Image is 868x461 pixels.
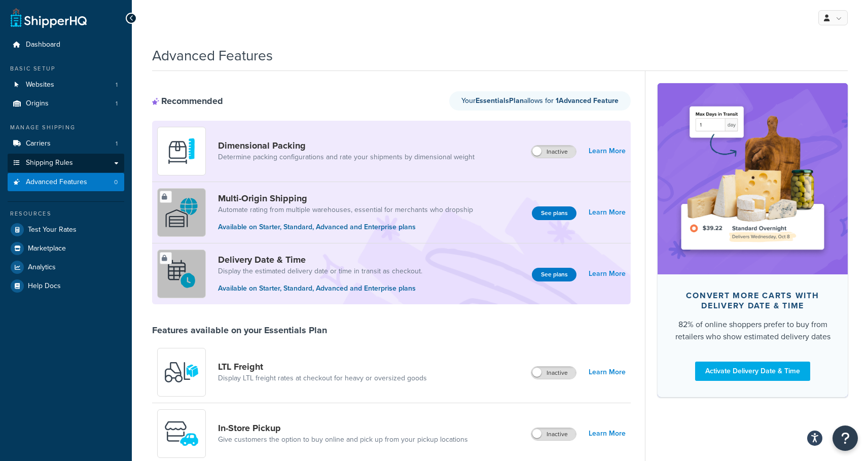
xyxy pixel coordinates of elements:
[8,258,124,276] a: Analytics
[531,367,576,379] label: Inactive
[164,416,199,451] img: wfgcfpwTIucLEAAAAASUVORK5CYII=
[152,325,327,336] div: Features available on your Essentials Plan
[218,205,473,215] a: Automate rating from multiple warehouses, essential for merchants who dropship
[8,36,124,54] a: Dashboard
[28,263,56,272] span: Analytics
[589,267,626,281] a: Learn More
[8,64,124,73] div: Basic Setup
[8,173,124,192] li: Advanced Features
[26,99,49,108] span: Origins
[673,98,833,259] img: feature-image-ddt-36eae7f7280da8017bfb280eaccd9c446f90b1fe08728e4019434db127062ab4.png
[26,81,54,89] span: Websites
[461,95,556,106] span: Your allows for
[218,140,475,151] a: Dimensional Packing
[28,282,61,291] span: Help Docs
[114,178,118,187] span: 0
[218,152,475,162] a: Determine packing configurations and rate your shipments by dimensional weight
[218,222,473,233] p: Available on Starter, Standard, Advanced and Enterprise plans
[8,209,124,218] div: Resources
[674,291,831,311] div: Convert more carts with delivery date & time
[218,266,422,276] a: Display the estimated delivery date or time in transit as checkout.
[589,144,626,158] a: Learn More
[26,178,87,187] span: Advanced Features
[8,134,124,153] li: Carriers
[695,362,810,381] a: Activate Delivery Date & Time
[8,76,124,94] a: Websites1
[152,46,273,65] h1: Advanced Features
[116,139,118,148] span: 1
[8,94,124,113] li: Origins
[116,99,118,108] span: 1
[531,146,576,158] label: Inactive
[218,283,422,294] p: Available on Starter, Standard, Advanced and Enterprise plans
[8,277,124,295] a: Help Docs
[8,239,124,258] a: Marketplace
[218,193,473,204] a: Multi-Origin Shipping
[164,133,199,169] img: DTVBYsAAAAAASUVORK5CYII=
[589,205,626,220] a: Learn More
[8,134,124,153] a: Carriers1
[8,94,124,113] a: Origins1
[218,361,427,372] a: LTL Freight
[531,428,576,440] label: Inactive
[589,365,626,379] a: Learn More
[532,268,576,281] button: See plans
[8,173,124,192] a: Advanced Features0
[164,354,199,390] img: y79ZsPf0fXUFUhFXDzUgf+ktZg5F2+ohG75+v3d2s1D9TjoU8PiyCIluIjV41seZevKCRuEjTPPOKHJsQcmKCXGdfprl3L4q7...
[116,81,118,89] span: 1
[8,76,124,94] li: Websites
[28,226,77,234] span: Test Your Rates
[833,425,858,451] button: Open Resource Center
[556,95,619,106] strong: 1 Advanced Feature
[589,427,626,441] a: Learn More
[218,373,427,383] a: Display LTL freight rates at checkout for heavy or oversized goods
[532,206,576,220] button: See plans
[8,154,124,172] a: Shipping Rules
[674,318,831,343] div: 82% of online shoppers prefer to buy from retailers who show estimated delivery dates
[152,95,223,107] div: Recommended
[26,41,60,49] span: Dashboard
[218,422,468,434] a: In-Store Pickup
[26,139,51,148] span: Carriers
[26,159,73,167] span: Shipping Rules
[476,95,524,106] strong: Essentials Plan
[218,254,422,265] a: Delivery Date & Time
[28,244,66,253] span: Marketplace
[218,435,468,445] a: Give customers the option to buy online and pick up from your pickup locations
[8,221,124,239] a: Test Your Rates
[8,123,124,132] div: Manage Shipping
